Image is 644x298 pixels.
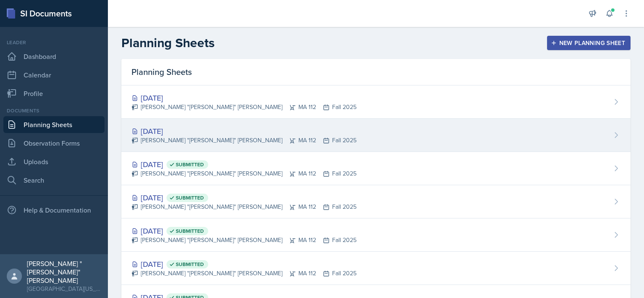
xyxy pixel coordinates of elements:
[121,119,631,152] a: [DATE] [PERSON_NAME] "[PERSON_NAME]" [PERSON_NAME]MA 112Fall 2025
[121,218,631,252] a: [DATE] Submitted [PERSON_NAME] "[PERSON_NAME]" [PERSON_NAME]MA 112Fall 2025
[131,92,357,104] div: [DATE]
[131,136,357,145] div: [PERSON_NAME] "[PERSON_NAME]" [PERSON_NAME] MA 112 Fall 2025
[3,48,105,65] a: Dashboard
[553,40,625,46] div: New Planning Sheet
[3,153,105,170] a: Uploads
[131,192,357,203] div: [DATE]
[121,152,631,185] a: [DATE] Submitted [PERSON_NAME] "[PERSON_NAME]" [PERSON_NAME]MA 112Fall 2025
[131,258,357,270] div: [DATE]
[121,35,215,51] h2: Planning Sheets
[3,85,105,102] a: Profile
[3,116,105,133] a: Planning Sheets
[176,261,204,268] span: Submitted
[176,194,204,201] span: Submitted
[27,259,101,285] div: [PERSON_NAME] "[PERSON_NAME]" [PERSON_NAME]
[121,85,631,119] a: [DATE] [PERSON_NAME] "[PERSON_NAME]" [PERSON_NAME]MA 112Fall 2025
[3,202,105,218] div: Help & Documentation
[176,161,204,168] span: Submitted
[131,225,357,237] div: [DATE]
[547,36,631,50] button: New Planning Sheet
[131,125,357,137] div: [DATE]
[3,67,105,83] a: Calendar
[131,269,357,278] div: [PERSON_NAME] "[PERSON_NAME]" [PERSON_NAME] MA 112 Fall 2025
[3,172,105,189] a: Search
[121,185,631,218] a: [DATE] Submitted [PERSON_NAME] "[PERSON_NAME]" [PERSON_NAME]MA 112Fall 2025
[121,59,631,85] div: Planning Sheets
[131,103,357,112] div: [PERSON_NAME] "[PERSON_NAME]" [PERSON_NAME] MA 112 Fall 2025
[176,228,204,234] span: Submitted
[3,39,105,46] div: Leader
[131,236,357,245] div: [PERSON_NAME] "[PERSON_NAME]" [PERSON_NAME] MA 112 Fall 2025
[3,107,105,114] div: Documents
[27,285,101,293] div: [GEOGRAPHIC_DATA][US_STATE] in [GEOGRAPHIC_DATA]
[131,202,357,211] div: [PERSON_NAME] "[PERSON_NAME]" [PERSON_NAME] MA 112 Fall 2025
[121,252,631,285] a: [DATE] Submitted [PERSON_NAME] "[PERSON_NAME]" [PERSON_NAME]MA 112Fall 2025
[131,159,357,170] div: [DATE]
[131,169,357,178] div: [PERSON_NAME] "[PERSON_NAME]" [PERSON_NAME] MA 112 Fall 2025
[3,135,105,152] a: Observation Forms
